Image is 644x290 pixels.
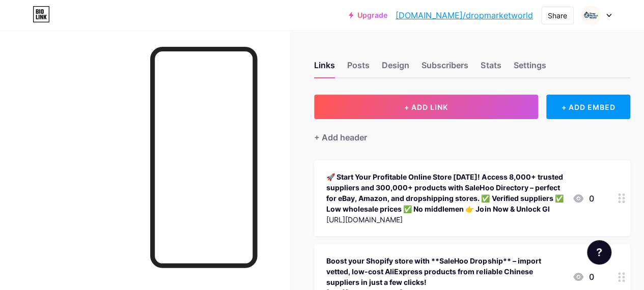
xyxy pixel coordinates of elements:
button: + ADD LINK [314,95,538,119]
div: Links [314,59,335,77]
a: Upgrade [349,11,387,19]
div: 0 [572,271,594,283]
div: Boost your Shopify store with **SaleHoo Dropship** – import vetted, low-cost AliExpress products ... [326,255,564,287]
div: Subscribers [422,59,468,77]
div: + Add header [314,131,367,143]
div: + ADD EMBED [546,95,630,119]
div: Design [382,59,409,77]
img: dropmarketworld [581,6,601,25]
div: Stats [481,59,501,77]
div: 🚀 Start Your Profitable Online Store [DATE]! Access 8,000+ trusted suppliers and 300,000+ product... [326,171,564,214]
div: Posts [347,59,370,77]
div: 0 [572,192,594,205]
div: Settings [513,59,546,77]
a: [DOMAIN_NAME]/dropmarketworld [396,9,533,21]
span: + ADD LINK [404,103,448,111]
div: [URL][DOMAIN_NAME] [326,214,564,225]
div: Share [548,10,567,21]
